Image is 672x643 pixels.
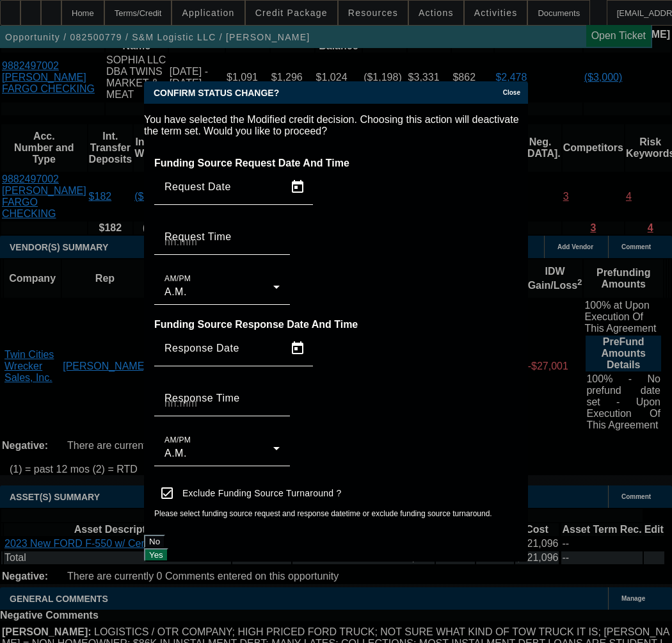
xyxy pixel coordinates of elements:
[164,343,239,354] mat-label: Response Date
[144,548,168,562] button: Yes
[164,231,232,242] mat-label: Request Time
[164,181,231,192] mat-label: Request Date
[503,89,520,96] span: Close
[154,509,492,518] mat-hint: Please select funding source request and response datetime or exclude funding source turnaround.
[164,436,191,444] mat-label: AM/PM
[144,535,165,548] button: No
[180,487,341,500] label: Exclude Funding Source Turnaround ?
[164,393,240,403] mat-label: Response Time
[154,158,349,168] b: Funding Source Request Date And Time
[154,319,358,330] b: Funding Source Response Date And Time
[154,88,279,98] span: Confirm Status Change?
[164,275,191,283] mat-label: AM/PM
[144,114,528,137] p: You have selected the Modified credit decision. Choosing this action will deactivate the term set...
